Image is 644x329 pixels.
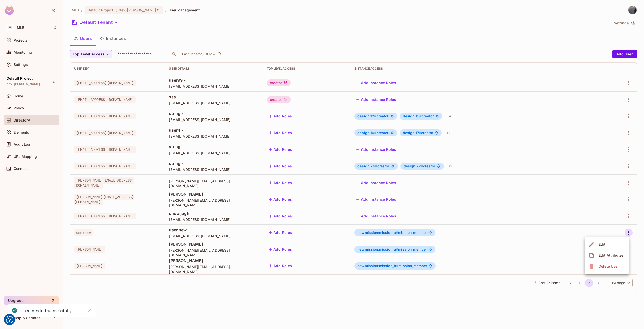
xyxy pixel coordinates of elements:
div: Edit Attributes [599,253,624,258]
img: Revisit consent button [6,316,13,323]
div: Delete User [599,264,619,269]
button: Close [86,307,94,314]
button: Consent Preferences [6,316,13,323]
div: User created successfully [21,308,72,314]
div: Edit [599,242,606,247]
